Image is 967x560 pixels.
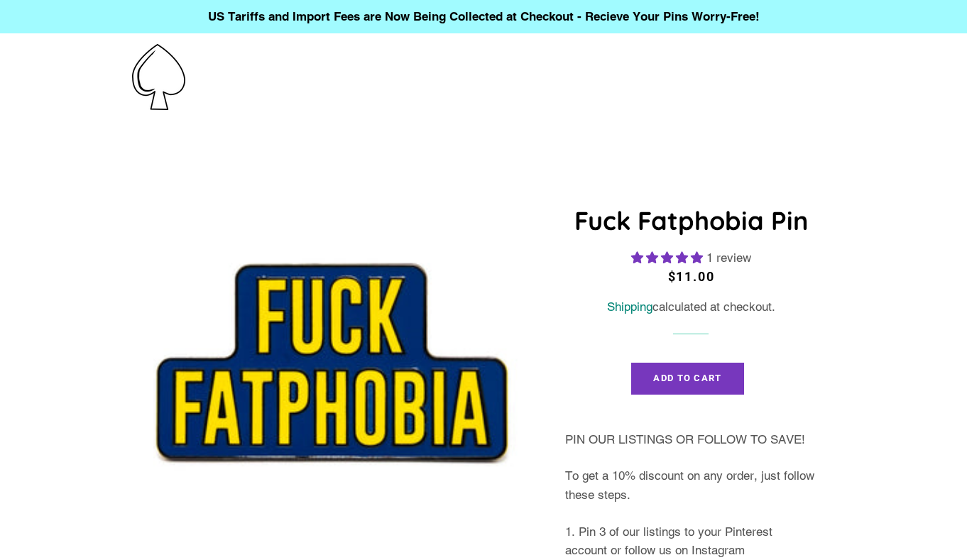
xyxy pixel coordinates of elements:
[565,466,817,504] p: To get a 10% discount on any order, just follow these steps.
[565,203,817,238] h1: Fuck Fatphobia Pin
[631,251,706,265] span: 5.00 stars
[706,251,751,265] span: 1 review
[565,430,817,449] p: PIN OUR LISTINGS OR FOLLOW TO SAVE!
[132,44,185,110] img: Pin-Ace
[668,269,715,284] span: $11.00
[631,363,743,394] button: Add to Cart
[653,373,721,383] span: Add to Cart
[607,300,652,314] a: Shipping
[565,297,817,317] div: calculated at checkout.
